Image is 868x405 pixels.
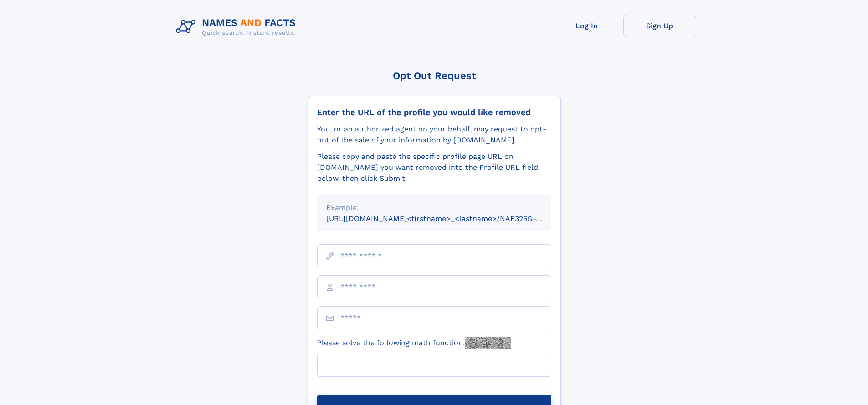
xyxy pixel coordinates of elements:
[317,151,551,184] div: Please copy and paste the specific profile page URL on [DOMAIN_NAME] you want removed into the Pr...
[326,202,542,213] div: Example:
[172,15,303,39] img: Logo Names and Facts
[317,337,511,349] label: Please solve the following math function:
[326,214,569,223] small: [URL][DOMAIN_NAME]<firstname>_<lastname>/NAF325G-xxxxxxxx
[550,15,623,37] a: Log In
[317,124,551,146] div: You, or an authorized agent on your behalf, may request to opt-out of the sale of your informatio...
[623,15,696,37] a: Sign Up
[308,70,561,81] div: Opt Out Request
[317,107,551,117] div: Enter the URL of the profile you would like removed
